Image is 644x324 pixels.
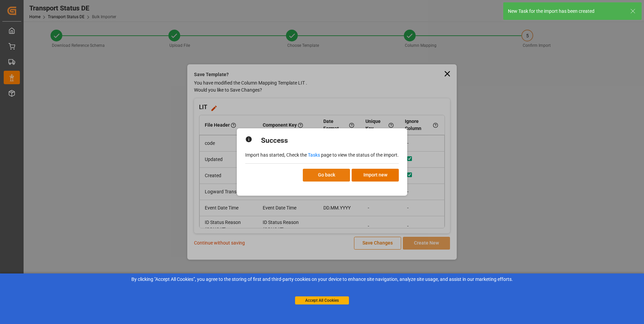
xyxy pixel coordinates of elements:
a: Tasks [308,152,320,158]
button: Go back [303,169,350,182]
h2: Success [261,135,288,146]
button: Accept All Cookies [295,296,349,304]
button: Import new [352,169,399,182]
div: New Task for the import has been created [508,8,624,15]
div: By clicking "Accept All Cookies”, you agree to the storing of first and third-party cookies on yo... [5,276,639,283]
p: Import has started, Check the page to view the status of the import. [245,152,399,159]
